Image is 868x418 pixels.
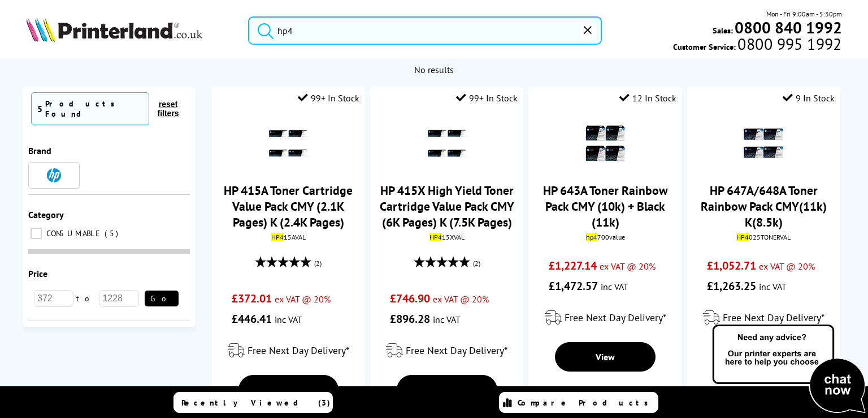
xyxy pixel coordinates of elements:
span: ex VAT @ 20% [600,261,656,272]
span: to [73,293,99,304]
img: HP-415A-CMYK-Pack-Small.gif [268,123,308,163]
div: modal_delivery [218,335,359,366]
span: (2) [473,253,480,274]
span: Category [28,209,64,220]
a: 0800 840 1992 [733,22,842,33]
span: 5 [105,228,121,238]
span: £446.41 [232,312,272,326]
a: HP 643A Toner Rainbow Pack CMY (10k) + Black (11k) [543,182,668,230]
span: inc VAT [433,314,461,325]
b: 0800 840 1992 [735,17,842,38]
div: 99+ In Stock [298,92,359,104]
span: Sales: [713,25,733,36]
mark: HP4 [429,233,442,241]
span: ex VAT @ 20% [275,293,331,305]
mark: HP4 [736,233,749,241]
mark: hp4 [586,233,597,241]
span: £1,052.71 [707,258,756,273]
a: HP 647A/648A Toner Rainbow Pack CMY(11k) K(8.5k) [701,182,827,230]
img: HP-647A-648A-CMYK-TonerValPack-Small.gif [744,123,783,163]
a: Compare Products [499,392,658,413]
span: £1,472.57 [549,279,598,293]
div: modal_delivery [693,302,835,334]
div: 700value [537,233,673,241]
input: CONSUMABLE 5 [31,228,42,239]
button: Go [145,291,179,306]
a: HP 415X High Yield Toner Cartridge Value Pack CMY (6K Pages) K (7.5K Pages) [380,182,514,230]
span: Free Next Day Delivery* [406,344,507,357]
span: inc VAT [275,314,302,325]
mark: HP4 [271,233,284,241]
span: View [279,384,298,395]
input: Search product or brand [248,16,602,45]
div: Products Found [45,99,143,119]
div: modal_delivery [534,302,676,334]
input: 372 [34,290,73,307]
div: 15XVAL [379,233,515,241]
span: View [437,384,457,395]
span: £746.90 [390,291,430,306]
span: £1,263.25 [707,279,756,293]
span: Brand [28,145,51,156]
span: 0800 995 1992 [736,39,841,49]
span: £372.01 [232,291,272,306]
span: View [596,351,615,362]
div: 15AVAL [220,233,357,241]
a: View [238,375,339,404]
a: Recently Viewed (3) [173,392,333,413]
span: inc VAT [759,281,787,292]
span: Price [28,268,47,279]
span: Free Next Day Delivery* [565,311,666,324]
div: 12 In Stock [619,92,676,104]
img: HP [47,168,61,182]
span: Compare Products [518,398,654,408]
div: 99+ In Stock [456,92,518,104]
img: Open Live Chat window [710,323,868,416]
span: 5 [37,103,42,114]
div: 9 In Stock [783,92,835,104]
img: HP-643A-Toner-Bundle-Small.gif [585,123,625,163]
input: 1228 [99,290,138,307]
span: £1,227.14 [549,258,597,273]
span: Free Next Day Delivery* [723,311,824,324]
span: ex VAT @ 20% [433,293,489,305]
span: CONSUMABLE [44,228,103,238]
a: Printerland Logo [26,17,234,44]
div: modal_delivery [376,335,518,366]
img: Printerland Logo [26,17,202,42]
button: reset filters [149,99,186,118]
span: Recently Viewed (3) [181,398,331,408]
div: No results [37,64,831,75]
a: View [397,375,497,404]
span: £896.28 [390,312,430,326]
span: Free Next Day Delivery* [248,344,349,357]
a: View [555,342,656,372]
span: ex VAT @ 20% [759,261,815,272]
span: (2) [314,253,322,274]
a: HP 415A Toner Cartridge Value Pack CMY (2.1K Pages) K (2.4K Pages) [224,182,353,230]
div: 025TONERVAL [696,233,832,241]
span: Mon - Fri 9:00am - 5:30pm [766,8,842,19]
span: Customer Service: [673,39,841,52]
span: inc VAT [601,281,628,292]
img: HP-415X-CMYK-Pack-Small.gif [427,123,467,163]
